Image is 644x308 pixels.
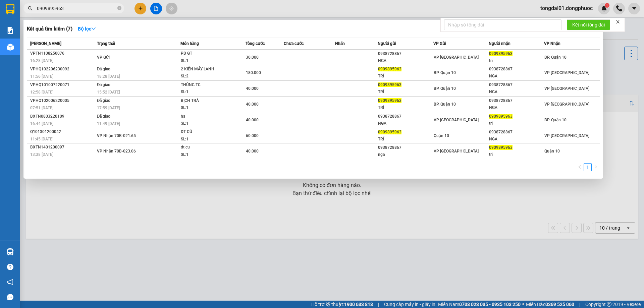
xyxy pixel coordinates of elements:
[7,294,13,300] span: message
[181,128,231,136] div: DT CỦ
[378,144,433,151] div: 0938728867
[246,133,259,138] span: 60.000
[97,67,111,71] span: Đã giao
[544,149,560,153] span: Quận 10
[27,25,72,33] h3: Kết quả tìm kiếm ( 7 )
[30,74,53,79] span: 11:56 [DATE]
[489,151,544,158] div: tri
[7,44,14,51] img: warehouse-icon
[97,41,115,46] span: Trạng thái
[246,70,261,75] span: 180.000
[378,41,396,46] span: Người gửi
[378,57,433,64] div: NGA
[97,149,136,153] span: VP Nhận 70B-023.06
[97,121,120,126] span: 11:49 [DATE]
[30,41,61,46] span: [PERSON_NAME]
[489,129,544,136] div: 0938728867
[378,98,401,103] span: 0909895963
[378,104,433,111] div: TRÍ
[37,5,116,12] input: Tìm tên, số ĐT hoặc mã đơn
[181,66,231,73] div: 2 KIỆN MÁY LẠNH
[30,58,53,63] span: 16:28 [DATE]
[246,149,259,153] span: 40.000
[30,152,53,157] span: 13:38 [DATE]
[434,118,479,122] span: VP [GEOGRAPHIC_DATA]
[444,19,561,30] input: Nhập số tổng đài
[378,136,433,143] div: TRÍ
[181,113,231,120] div: hs
[489,88,544,96] div: NGA
[489,57,544,64] div: tri
[544,102,589,107] span: VP [GEOGRAPHIC_DATA]
[378,67,401,71] span: 0909895963
[489,97,544,104] div: 0938728867
[576,163,584,171] button: left
[72,23,101,34] button: Bộ lọcdown
[434,133,449,138] span: Quận 10
[434,70,456,75] span: BP. Quận 10
[489,104,544,111] div: NGA
[30,113,95,120] div: BXTN0803220109
[30,144,95,151] div: BXTN1401200097
[544,133,589,138] span: VP [GEOGRAPHIC_DATA]
[544,70,589,75] span: VP [GEOGRAPHIC_DATA]
[434,86,456,91] span: BP. Quận 10
[246,102,259,107] span: 40.000
[181,88,231,96] div: SL: 1
[30,90,53,95] span: 12:58 [DATE]
[592,163,600,171] button: right
[97,106,120,110] span: 17:59 [DATE]
[584,164,591,171] a: 1
[30,66,95,73] div: VPHQ102206230092
[378,73,433,80] div: TRÍ
[30,97,95,104] div: VPHQ102006220005
[378,151,433,158] div: nga
[246,55,259,60] span: 30.000
[117,5,121,12] span: close-circle
[97,98,111,103] span: Đã giao
[7,248,14,255] img: warehouse-icon
[572,21,605,28] span: Kết nối tổng đài
[6,4,14,14] img: logo-vxr
[97,114,111,119] span: Đã giao
[489,73,544,80] div: NGA
[181,136,231,143] div: SL: 1
[246,41,265,46] span: Tổng cước
[578,165,582,169] span: left
[97,55,110,60] span: VP Gửi
[489,136,544,143] div: NGA
[97,74,120,79] span: 18:28 [DATE]
[7,264,13,270] span: question-circle
[181,81,231,89] div: THÙNG TC
[181,73,231,80] div: SL: 2
[7,279,13,285] span: notification
[433,41,446,46] span: VP Gửi
[489,114,513,119] span: 0909895963
[30,81,95,88] div: VPHQ101007220071
[284,41,304,46] span: Chưa cước
[78,26,96,32] strong: Bộ lọc
[181,120,231,127] div: SL: 1
[434,102,456,107] span: BP. Quận 10
[592,163,600,171] li: Next Page
[181,104,231,112] div: SL: 1
[489,51,513,56] span: 0909895963
[97,133,136,138] span: VP Nhận 70B-021.65
[567,19,610,30] button: Kết nối tổng đài
[7,27,14,34] img: solution-icon
[378,120,433,127] div: NGA
[335,41,345,46] span: Nhãn
[489,66,544,73] div: 0938728867
[544,41,560,46] span: VP Nhận
[594,165,598,169] span: right
[30,106,53,110] span: 07:51 [DATE]
[544,86,589,91] span: VP [GEOGRAPHIC_DATA]
[489,41,511,46] span: Người nhận
[181,151,231,159] div: SL: 1
[434,149,479,153] span: VP [GEOGRAPHIC_DATA]
[378,130,401,134] span: 0909895963
[544,55,567,60] span: BP. Quận 10
[117,6,121,10] span: close-circle
[378,88,433,96] div: TRÍ
[584,163,592,171] li: 1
